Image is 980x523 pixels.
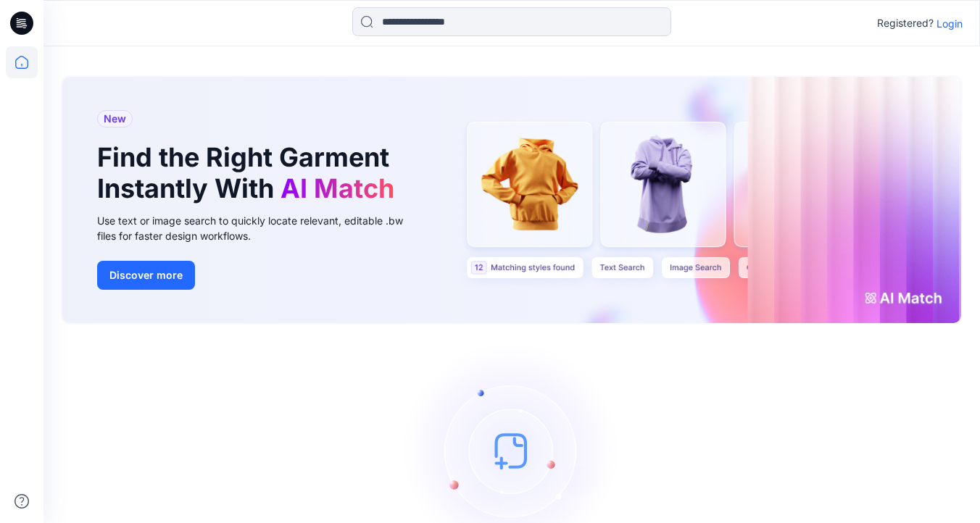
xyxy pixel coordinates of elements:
span: New [104,110,126,127]
h1: Find the Right Garment Instantly With [97,142,402,204]
p: Registered? [877,14,934,32]
div: Use text or image search to quickly locate relevant, editable .bw files for faster design workflows. [97,213,423,243]
span: AI Match [281,172,394,204]
button: Discover more [97,261,195,290]
p: Login [937,16,963,31]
